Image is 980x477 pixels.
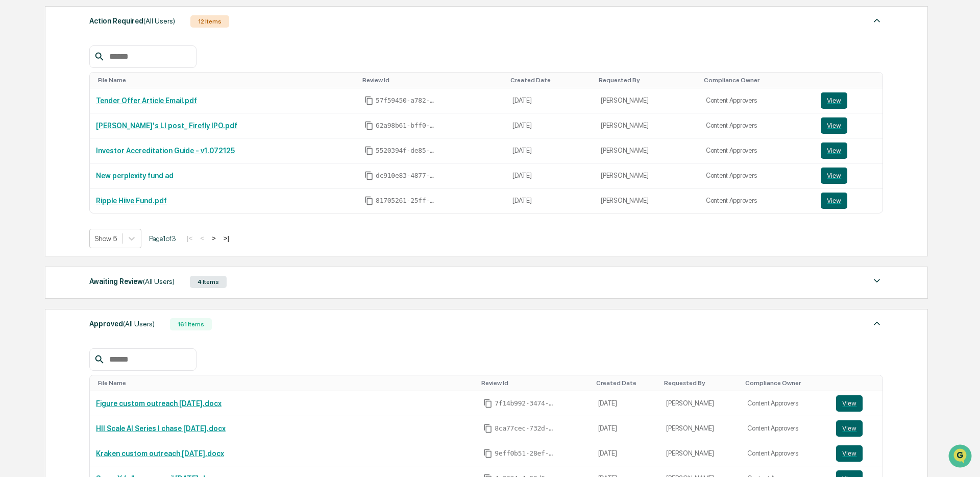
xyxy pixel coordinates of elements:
p: How can we help? [10,21,186,38]
a: 🗄️Attestations [70,125,131,143]
div: Start new chat [35,78,167,88]
a: Figure custom outreach [DATE].docx [96,399,222,408]
div: 🗄️ [74,130,82,138]
div: Toggle SortBy [664,379,737,387]
div: Approved [89,317,155,330]
div: Toggle SortBy [599,77,696,84]
div: 4 Items [190,276,227,288]
button: < [197,234,207,243]
span: Pylon [102,173,124,181]
a: View [821,168,876,184]
td: Content Approvers [700,88,815,113]
a: View [821,193,876,209]
img: caret [871,317,883,329]
span: dc910e83-4877-4103-b15e-bf87db00f614 [376,172,437,180]
span: 62a98b61-bff0-4498-a3a4-078a0abee0c1 [376,122,437,130]
td: [PERSON_NAME] [595,138,700,163]
button: View [836,445,863,462]
a: View [821,117,876,134]
td: [DATE] [506,88,595,113]
span: 57f59450-a782-4865-ac16-a45fae92c464 [376,97,437,105]
button: View [821,168,847,184]
div: 🔎 [10,149,18,157]
div: Awaiting Review [89,275,175,288]
button: >| [220,234,232,243]
button: View [821,142,847,159]
span: Copy Id [483,424,493,433]
span: Attestations [84,129,127,139]
a: Powered byPylon [72,173,124,181]
a: 🖐️Preclearance [6,125,70,143]
button: View [821,92,847,109]
a: HII Scale AI Series I chase [DATE].docx [96,424,226,433]
td: [PERSON_NAME] [595,163,700,188]
div: 161 Items [170,318,212,330]
a: View [821,92,876,109]
div: Toggle SortBy [98,379,473,387]
span: Copy Id [364,121,374,130]
a: Investor Accreditation Guide - v1.072125 [96,147,235,155]
span: Copy Id [483,399,493,408]
a: View [836,395,876,412]
td: [PERSON_NAME] [660,416,741,441]
div: Toggle SortBy [481,379,587,387]
span: (All Users) [123,320,155,328]
div: Toggle SortBy [823,77,878,84]
span: Copy Id [364,96,374,105]
a: Tender Offer Article Email.pdf [96,97,197,105]
span: 7f14b992-3474-4755-8b8b-687102b352c7 [495,399,556,408]
img: caret [871,14,883,27]
button: Start new chat [174,81,186,93]
span: Copy Id [364,171,374,180]
div: 12 Items [190,15,229,28]
span: Copy Id [483,449,493,458]
td: [PERSON_NAME] [595,113,700,138]
div: Toggle SortBy [704,77,811,84]
a: View [821,142,876,159]
td: [DATE] [506,188,595,213]
input: Clear [27,46,168,57]
button: View [821,117,847,134]
div: Toggle SortBy [98,77,354,84]
td: Content Approvers [700,138,815,163]
button: |< [184,234,195,243]
td: [PERSON_NAME] [595,88,700,113]
td: [PERSON_NAME] [595,188,700,213]
td: [DATE] [592,441,660,466]
span: Data Lookup [20,148,64,158]
div: Toggle SortBy [596,379,656,387]
div: Toggle SortBy [362,77,502,84]
a: Ripple Hiive Fund.pdf [96,197,167,205]
span: 81705261-25ff-4498-98cc-5de72794fa5a [376,197,437,205]
td: Content Approvers [700,113,815,138]
div: Toggle SortBy [510,77,591,84]
td: [DATE] [506,113,595,138]
td: Content Approvers [741,441,830,466]
td: [DATE] [592,416,660,441]
iframe: Open customer support [947,443,975,471]
a: 🔎Data Lookup [6,144,68,162]
div: Toggle SortBy [745,379,826,387]
img: caret [871,275,883,287]
td: Content Approvers [700,163,815,188]
span: Copy Id [364,146,374,155]
span: (All Users) [143,277,175,285]
button: View [836,420,863,437]
button: View [821,193,847,209]
span: 8ca77cec-732d-40c1-a367-bb6450176024 [495,424,556,433]
a: View [836,420,876,437]
td: [PERSON_NAME] [660,391,741,416]
td: [DATE] [506,163,595,188]
span: 5520394f-de85-46ae-abe4-e05e1a1d14b3 [376,147,437,155]
span: 9eff0b51-28ef-40a0-9703-1500467eca96 [495,449,556,458]
button: View [836,395,863,412]
span: Copy Id [364,196,374,205]
span: (All Users) [143,17,175,25]
span: Page 1 of 3 [149,234,176,243]
a: Kraken custom outreach [DATE].docx [96,449,224,458]
a: [PERSON_NAME]'s LI post_ Firefly IPO.pdf [96,122,237,130]
button: > [209,234,219,243]
a: View [836,445,876,462]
